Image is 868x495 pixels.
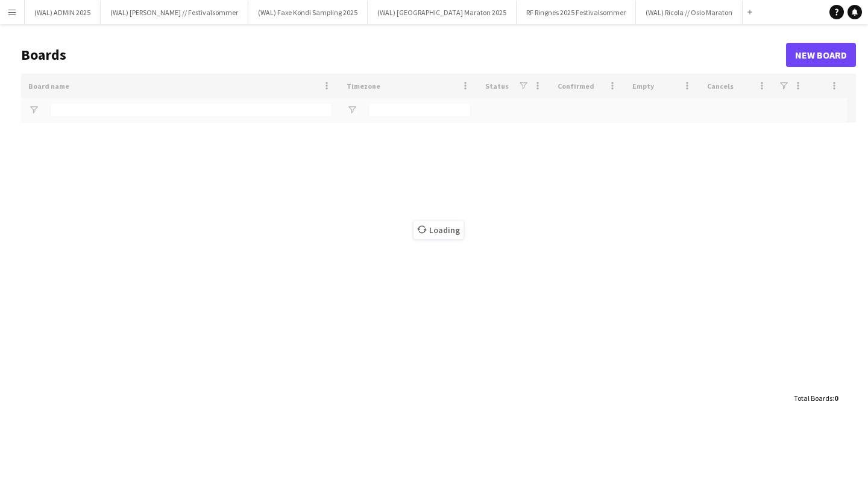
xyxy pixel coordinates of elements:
div: : [794,386,838,410]
span: Loading [414,221,464,239]
button: (WAL) [GEOGRAPHIC_DATA] Maraton 2025 [368,1,517,24]
h1: Boards [21,46,786,64]
button: (WAL) Faxe Kondi Sampling 2025 [248,1,368,24]
button: (WAL) Ricola // Oslo Maraton [636,1,743,24]
button: (WAL) [PERSON_NAME] // Festivalsommer [101,1,248,24]
span: 0 [834,394,838,403]
span: Total Boards [794,394,832,403]
button: RF Ringnes 2025 Festivalsommer [517,1,636,24]
a: New Board [786,43,856,67]
button: (WAL) ADMIN 2025 [25,1,101,24]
